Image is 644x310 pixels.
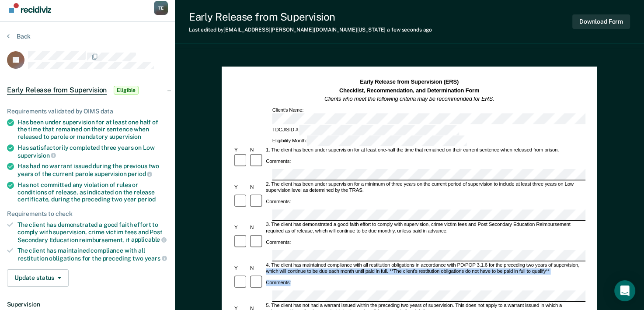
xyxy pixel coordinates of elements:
[233,147,249,153] div: Y
[233,225,249,231] div: Y
[7,269,69,287] button: Update status
[154,1,168,15] button: Profile dropdown button
[114,86,139,95] span: Eligible
[17,162,168,177] div: Has had no warrant issued during the previous two years of the current parole supervision
[145,255,167,262] span: years
[271,125,460,136] div: TDCJ/SID #:
[265,262,586,275] div: 4. The client has maintained compliance with all restitution obligations in accordance with PD/PO...
[324,96,494,102] em: Clients who meet the following criteria may be recommended for ERS.
[154,1,168,15] div: T E
[7,301,168,308] dt: Supervision
[614,280,635,301] div: Open Intercom Messenger
[189,11,432,23] div: Early Release from Supervision
[7,108,168,115] div: Requirements validated by OIMS data
[7,86,107,95] span: Early Release from Supervision
[17,221,168,243] div: The client has demonstrated a good faith effort to comply with supervision, crime victim fees and...
[17,181,168,203] div: Has not committed any violation of rules or conditions of release, as indicated on the release ce...
[265,199,292,205] div: Comments:
[339,87,479,93] strong: Checklist, Recommendation, and Determination Form
[138,196,156,203] span: period
[265,222,586,235] div: 3. The client has demonstrated a good faith effort to comply with supervision, crime victim fees ...
[189,27,432,33] div: Last edited by [EMAIL_ADDRESS][PERSON_NAME][DOMAIN_NAME][US_STATE]
[265,181,586,194] div: 2. The client has been under supervision for a minimum of three years on the current period of su...
[265,279,292,285] div: Comments:
[233,184,249,190] div: Y
[271,136,468,147] div: Eligibility Month:
[249,147,265,153] div: N
[265,158,292,164] div: Comments:
[249,184,265,190] div: N
[17,119,168,141] div: Has been under supervision for at least one half of the time that remained on their sentence when...
[233,265,249,271] div: Y
[9,3,51,13] img: Recidiviz
[360,79,459,85] strong: Early Release from Supervision (ERS)
[7,210,168,218] div: Requirements to check
[7,32,31,40] button: Back
[265,147,586,153] div: 1. The client has been under supervision for at least one-half the time that remained on their cu...
[109,133,141,140] span: supervision
[249,265,265,271] div: N
[17,247,168,262] div: The client has maintained compliance with all restitution obligations for the preceding two
[17,144,168,159] div: Has satisfactorily completed three years on Low
[249,225,265,231] div: N
[572,14,630,29] button: Download Form
[387,27,432,33] span: a few seconds ago
[265,239,292,245] div: Comments:
[128,170,152,177] span: period
[131,236,167,243] span: applicable
[17,152,56,159] span: supervision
